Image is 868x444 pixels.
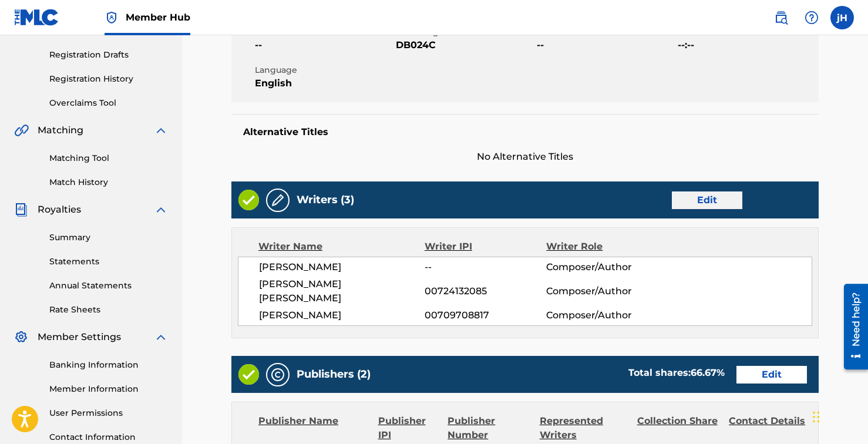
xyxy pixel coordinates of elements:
[49,407,168,419] a: User Permissions
[38,203,81,217] span: Royalties
[769,6,793,29] a: Public Search
[259,308,425,322] span: [PERSON_NAME]
[672,191,742,209] a: Edit
[38,123,83,137] span: Matching
[628,366,725,380] div: Total shares:
[14,203,28,217] img: Royalties
[49,304,168,316] a: Rate Sheets
[546,284,657,298] span: Composer/Author
[154,330,168,344] img: expand
[271,193,285,207] img: Writers
[678,38,816,52] span: --:--
[736,366,807,384] a: Edit
[425,240,546,254] div: Writer IPI
[800,6,823,29] div: Help
[49,152,168,164] a: Matching Tool
[805,11,819,25] img: help
[49,255,168,268] a: Statements
[126,11,190,24] span: Member Hub
[14,330,28,344] img: Member Settings
[259,260,425,274] span: [PERSON_NAME]
[154,203,168,217] img: expand
[540,414,628,442] div: Represented Writers
[258,414,369,442] div: Publisher Name
[231,150,819,164] span: No Alternative Titles
[297,368,371,381] h5: Publishers (2)
[258,240,425,254] div: Writer Name
[378,414,439,442] div: Publisher IPI
[49,73,168,85] a: Registration History
[243,126,807,138] h5: Alternative Titles
[105,11,119,25] img: Top Rightsholder
[813,399,820,435] div: Drag
[49,280,168,292] a: Annual Statements
[38,330,121,344] span: Member Settings
[49,359,168,371] a: Banking Information
[49,383,168,395] a: Member Information
[830,6,854,29] div: User Menu
[14,9,59,26] img: MLC Logo
[238,190,259,210] img: Valid
[259,277,425,305] span: [PERSON_NAME] [PERSON_NAME]
[297,193,354,207] h5: Writers (3)
[255,64,393,76] span: Language
[255,38,393,52] span: --
[238,364,259,385] img: Valid
[546,308,657,322] span: Composer/Author
[774,11,788,25] img: search
[809,388,868,444] iframe: Chat Widget
[546,260,657,274] span: Composer/Author
[637,414,720,442] div: Collection Share
[425,284,546,298] span: 00724132085
[49,231,168,244] a: Summary
[691,367,725,378] span: 66.67 %
[49,97,168,109] a: Overclaims Tool
[396,38,534,52] span: DB024C
[255,76,393,90] span: English
[546,240,657,254] div: Writer Role
[448,414,530,442] div: Publisher Number
[154,123,168,137] img: expand
[537,38,675,52] span: --
[835,279,868,374] iframe: Resource Center
[49,431,168,443] a: Contact Information
[729,414,812,442] div: Contact Details
[425,260,546,274] span: --
[14,123,29,137] img: Matching
[425,308,546,322] span: 00709708817
[49,176,168,189] a: Match History
[271,368,285,382] img: Publishers
[49,49,168,61] a: Registration Drafts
